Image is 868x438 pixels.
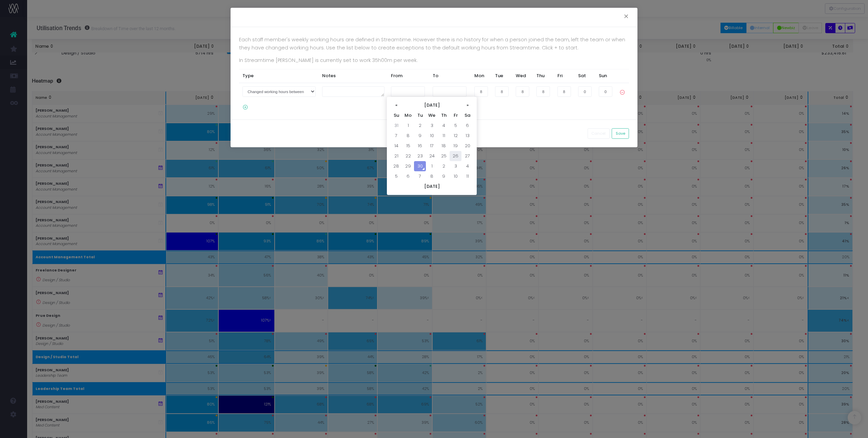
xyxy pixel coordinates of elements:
th: Mo [402,110,414,121]
td: 3 [426,121,438,131]
th: Tue [492,69,512,83]
th: Sa [461,110,473,121]
td: 4 [461,161,473,171]
th: Mon [471,69,492,83]
th: [DATE] [390,181,473,192]
td: 25 [438,151,450,161]
td: 24 [426,151,438,161]
td: 7 [414,171,426,181]
td: 5 [450,121,461,131]
td: 28 [390,161,402,171]
td: 11 [438,131,450,141]
th: From [388,69,430,83]
td: 1 [426,161,438,171]
td: 6 [402,171,414,181]
td: 10 [450,171,461,181]
td: 5 [390,171,402,181]
td: 1 [402,121,414,131]
th: Sat [575,69,595,83]
th: Tu [414,110,426,121]
td: 2 [414,121,426,131]
th: Sun [595,69,616,83]
th: Th [438,110,450,121]
th: To [429,69,471,83]
th: We [426,110,438,121]
td: 31 [390,121,402,131]
th: Fr [450,110,461,121]
td: 10 [426,131,438,141]
td: 21 [390,151,402,161]
td: 14 [390,141,402,151]
th: [DATE] [402,100,461,110]
th: Thu [533,69,554,83]
td: 8 [426,171,438,181]
td: 17 [426,141,438,151]
td: 11 [461,171,473,181]
th: Wed [513,69,533,83]
th: » [461,100,473,110]
td: 6 [461,121,473,131]
td: 18 [438,141,450,151]
button: Cancel [588,128,610,139]
td: 29 [402,161,414,171]
td: 26 [450,151,461,161]
td: 9 [438,171,450,181]
th: Fri [554,69,575,83]
th: « [390,100,402,110]
td: 7 [390,131,402,141]
td: 3 [450,161,461,171]
th: Type [239,69,319,83]
td: 30 [414,161,426,171]
td: 22 [402,151,414,161]
th: Su [390,110,402,121]
p: Each staff member's weekly working hours are defined in Streamtime. However there is no history f... [239,36,629,52]
th: Notes [319,69,388,83]
td: 20 [461,141,473,151]
td: 9 [414,131,426,141]
td: 16 [414,141,426,151]
td: 4 [438,121,450,131]
td: 8 [402,131,414,141]
td: 13 [461,131,473,141]
button: Save [612,128,629,139]
td: 19 [450,141,461,151]
td: 27 [461,151,473,161]
td: 23 [414,151,426,161]
td: 15 [402,141,414,151]
td: 12 [450,131,461,141]
button: Close [619,12,633,23]
td: 2 [438,161,450,171]
p: In Streamtime [PERSON_NAME] is currently set to work 35h00m per week. [239,56,629,64]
